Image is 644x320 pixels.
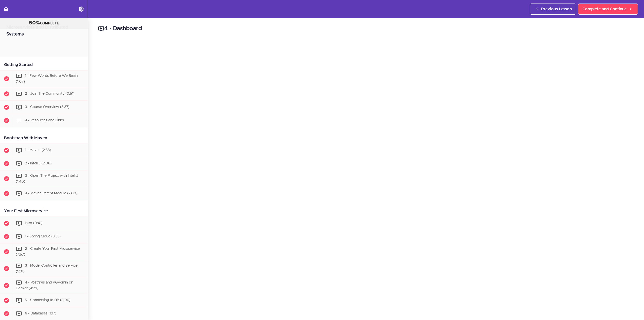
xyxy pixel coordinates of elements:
span: 2 - IntelliJ (2:06) [25,162,52,165]
span: 1 - Maven (2:38) [25,148,51,152]
span: 4 - Resources and Links [25,119,64,122]
span: 1 - Spring Cloud (3:35) [25,235,61,238]
div: COMPLETE [6,20,82,26]
span: Intro (0:41) [25,222,43,225]
span: 3 - Model Controller and Service (5:31) [16,264,77,273]
svg: Settings Menu [78,6,84,12]
a: Complete and Continue [578,4,638,15]
span: 3 - Course Overview (3:37) [25,105,69,109]
span: 6 - Databases (1:17) [25,312,56,315]
h2: 4 - Dashboard [98,24,634,33]
a: Previous Lesson [530,4,576,15]
span: 4 - Maven Parent Module (7:00) [25,192,77,195]
span: Complete and Continue [582,6,627,12]
span: 3 - Open The Project with IntelliJ (1:40) [16,174,78,183]
span: 2 - Create Your First Microservice (7:57) [16,247,80,257]
svg: Back to course curriculum [3,6,9,12]
span: 5 - Connecting to DB (8:06) [25,299,70,302]
span: 2 - Join The Community (0:51) [25,92,74,95]
span: 50% [29,20,40,25]
span: Previous Lesson [541,6,572,12]
span: 4 - Postgres and PGAdmin on Docker (4:29) [16,281,73,290]
span: 1 - Few Words Before We Begin (1:07) [16,74,78,83]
